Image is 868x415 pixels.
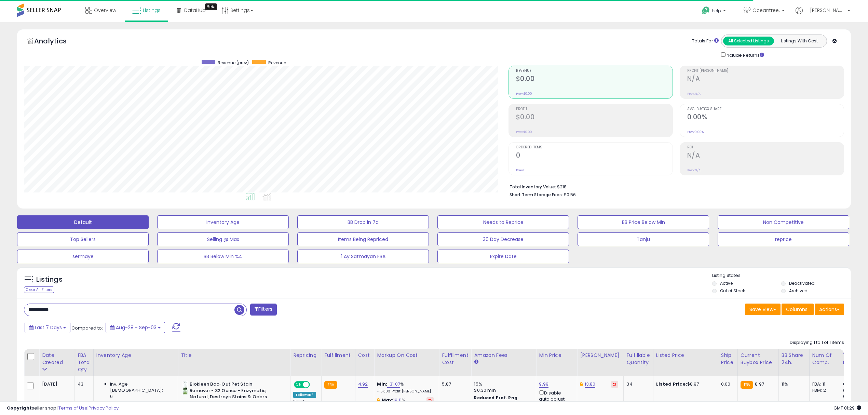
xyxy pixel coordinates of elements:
small: Prev: N/A [687,168,701,172]
div: Displaying 1 to 1 of 1 items [790,339,844,346]
div: Disable auto adjust min [539,389,572,409]
span: Revenue [268,60,286,66]
small: Prev: $0.00 [516,130,532,134]
span: Profit [516,107,673,111]
label: Out of Stock [720,288,745,294]
div: seller snap | | [7,405,119,412]
div: Current Buybox Price [741,352,776,366]
div: Date Created [42,352,72,366]
button: Last 7 Days [25,322,70,333]
span: Hi [PERSON_NAME] [804,7,845,14]
button: Columns [782,304,814,315]
div: Follow BB * [293,392,316,398]
div: 15% [474,381,531,387]
button: BB Price Below Min [578,215,709,229]
div: Repricing [293,352,318,359]
div: $8.97 [656,381,713,387]
div: Num of Comp. [812,352,837,366]
h2: 0.00% [687,113,844,122]
i: Get Help [702,6,710,15]
div: Cost [358,352,371,359]
h2: N/A [687,151,844,161]
button: Filters [250,304,277,316]
div: 34 [626,381,648,387]
button: All Selected Listings [723,37,774,45]
small: Prev: 0 [516,168,526,172]
div: FBA Total Qty [78,352,91,373]
div: Preset: [293,399,316,415]
b: Reduced Prof. Rng. [474,395,519,401]
h5: Analytics [34,36,80,48]
th: The percentage added to the cost of goods (COGS) that forms the calculator for Min & Max prices. [374,349,439,376]
span: ROI [687,146,844,149]
span: Inv. Age [DEMOGRAPHIC_DATA]: [110,381,173,393]
p: Listing States: [712,272,851,279]
div: FBA: 11 [812,381,835,387]
button: Expire Date [437,250,569,263]
small: Amazon Fees. [474,359,478,365]
b: Short Term Storage Fees: [510,192,563,198]
button: Top Sellers [17,232,149,246]
div: Totals For [692,38,719,44]
div: $10 - $10.90 [474,401,531,407]
b: Total Inventory Value: [510,184,556,190]
b: Biokleen Bac-Out Pet Stain Remover - 32 Ounce - Enzymatic, Natural, Destroys Stains & Odors Safel... [190,381,273,415]
a: 19.11 [393,397,402,404]
small: FBA [324,381,337,389]
div: 11% [782,381,804,387]
small: (0%) [843,388,853,393]
span: Last 7 Days [35,324,62,331]
span: OFF [309,382,320,388]
span: 2025-09-12 01:29 GMT [833,405,861,411]
button: Listings With Cost [774,37,825,45]
button: 1 Ay Satmayan FBA [297,250,429,263]
a: Terms of Use [58,405,87,411]
span: Listings [143,7,161,14]
span: Revenue [516,69,673,73]
a: Help [696,1,733,22]
p: -15.30% Profit [PERSON_NAME] [377,389,434,394]
div: [DATE] [42,381,69,387]
small: Prev: N/A [687,92,701,96]
div: Ship Price [721,352,735,366]
div: Fulfillment Cost [442,352,468,366]
a: Hi [PERSON_NAME] [796,7,850,22]
div: 43 [78,381,88,387]
i: Revert to store-level Dynamic Max Price [613,383,616,386]
label: Deactivated [789,280,815,286]
button: 30 Day Decrease [437,232,569,246]
label: Active [720,280,733,286]
i: This overrides the store level Dynamic Max Price for this listing [580,382,583,386]
div: % [377,397,434,410]
button: reprice [718,232,849,246]
i: This overrides the store level max markup for this listing [377,398,380,402]
div: Min Price [539,352,574,359]
span: Ordered Items [516,146,673,149]
b: Min: [377,381,387,387]
span: DataHub [184,7,206,14]
button: Needs to Reprice [437,215,569,229]
div: Listed Price [656,352,715,359]
div: Fulfillable Quantity [626,352,650,366]
button: Save View [745,304,781,315]
div: Tooltip anchor [205,3,217,10]
button: sermaye [17,250,149,263]
h2: 0 [516,151,673,161]
span: Revenue (prev) [218,60,249,66]
b: Listed Price: [656,381,687,387]
div: $0.30 min [474,387,531,393]
li: $218 [510,182,839,190]
div: [PERSON_NAME] [580,352,621,359]
i: Revert to store-level Max Markup [429,399,432,402]
div: % [377,381,434,394]
div: Include Returns [716,51,772,59]
div: BB Share 24h. [782,352,806,366]
a: 4.92 [358,381,368,388]
span: $0.56 [564,191,576,198]
div: Fulfillment [324,352,352,359]
span: Overview [94,7,116,14]
button: BB Drop in 7d [297,215,429,229]
button: Tanju [578,232,709,246]
button: BB Below Min %4 [157,250,289,263]
span: Aug-28 - Sep-03 [116,324,157,331]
